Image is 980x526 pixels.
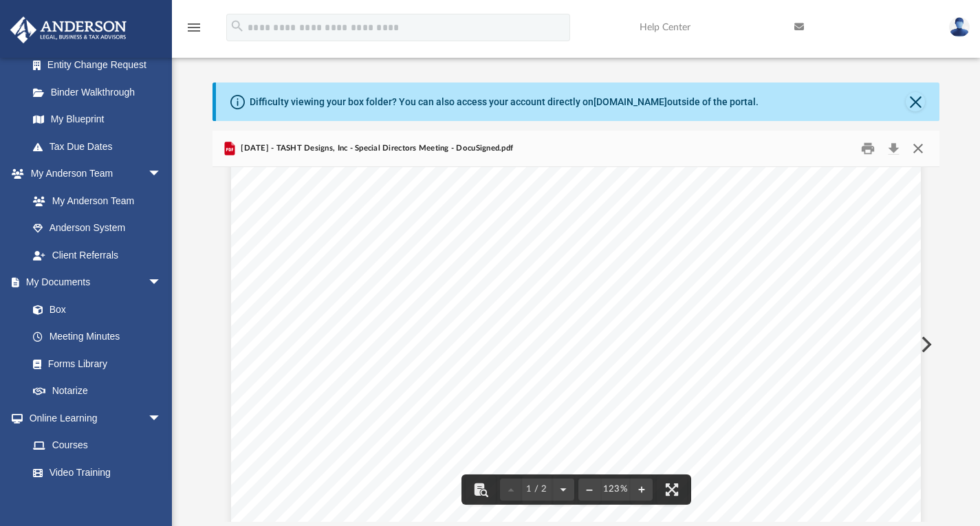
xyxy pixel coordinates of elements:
[317,373,800,385] span: RESOLVED FURTHER THAT all the Directors of the Company be and are hereby jointly and
[363,474,395,484] span: [DATE]
[186,19,202,36] i: menu
[317,254,560,266] span: The President then called for any new business.
[19,432,175,459] a: Courses
[657,474,687,505] button: Enter fullscreen
[317,387,796,399] span: severally authorized to sign and submit the copy of this resolution to the concerned authorities
[6,17,131,43] img: Anderson Advisors Platinum Portal
[317,401,794,413] span: with the request to act upon it and also to complete all such formalities as may be necessary to
[10,404,175,432] a: Online Learningarrow_drop_down
[213,131,940,522] div: Preview
[317,316,903,328] span: accorded to incorporate its wholly owned subsidiary company in [GEOGRAPHIC_DATA] with the name ‘T...
[213,167,940,522] div: Document Viewer
[19,215,175,242] a: Anderson System
[317,330,783,342] span: DESIGNS INDIA PRIVATE LIMITED’ or with any other name as may be approved by the
[317,286,479,298] span: DISCUSSED and RESOLVED:
[552,474,574,505] button: Next page
[148,404,175,432] span: arrow_drop_down
[522,485,552,494] span: 1 / 2
[10,160,175,188] a: My Anderson Teamarrow_drop_down
[631,474,653,505] button: Zoom in
[19,377,175,405] a: Notarize
[910,325,940,364] button: Next File
[230,19,245,34] i: search
[19,133,182,160] a: Tax Due Dates
[213,167,940,522] div: File preview
[10,269,175,296] a: My Documentsarrow_drop_down
[186,26,202,36] a: menu
[317,208,874,220] span: The President rendered a general report of the business of the corporation, the Secretary present...
[19,187,168,215] a: My Anderson Team
[317,415,493,428] span: give effect to the above resolution.
[19,106,175,133] a: My Blueprint
[466,474,496,505] button: Toggle findbar
[317,301,778,314] span: RESOLVED THAT the consent of the Board of Directors of the Company be and is hereby
[19,52,182,79] a: Entity Change Request
[19,459,168,486] a: Video Training
[19,350,168,377] a: Forms Library
[250,95,759,109] div: Difficulty viewing your box folder? You can also access your account directly on outside of the p...
[522,474,552,505] button: 1 / 2
[281,222,610,234] span: the Treasurer rendered a report of the finances of the corporation.
[317,445,761,457] span: There being no further business, the meeting was, on motion, and seconded, adjourned.
[19,241,175,269] a: Client Referrals
[600,485,631,494] div: Current zoom level
[19,296,168,323] a: Box
[317,163,880,175] span: The Secretary presented and read to the meeting a Notice or Waiver of Notice of the Meeting, subs...
[238,142,513,155] span: [DATE] - TASHT Designs, Inc - Special Directors Meeting - DocuSigned.pdf
[317,344,750,356] span: Registrar of Companies, the Ministry of Corporate Affairs, [GEOGRAPHIC_DATA].
[281,177,802,190] span: of the directors of the corporation, and it was ordered that it be appended to the minutes of the...
[317,477,360,490] span: DATED
[578,474,600,505] button: Zoom out
[19,78,182,106] a: Binder Walkthrough
[594,96,667,107] a: [DOMAIN_NAME]
[949,17,970,37] img: User Pic
[881,138,906,159] button: Download
[906,138,930,159] button: Close
[19,323,175,351] a: Meeting Minutes
[906,92,925,111] button: Close
[148,269,175,297] span: arrow_drop_down
[148,160,175,188] span: arrow_drop_down
[854,138,882,159] button: Print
